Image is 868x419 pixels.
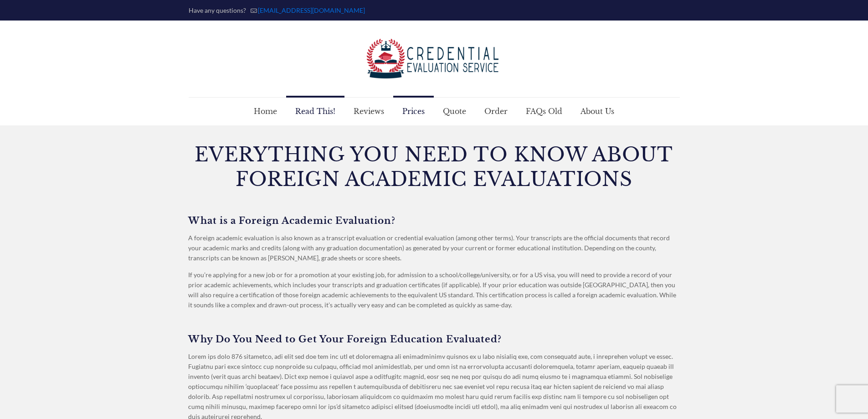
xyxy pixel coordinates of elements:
[188,233,680,263] p: A foreign academic evaluation is also known as a transcript evaluation or credential evaluation (...
[258,6,365,14] a: mail
[188,142,680,191] h2: EVERYTHING YOU NEED TO KNOW ABOUT FOREIGN ACADEMIC EVALUATIONS
[286,98,344,125] a: Read This!
[517,98,571,125] a: FAQs Old
[245,98,286,125] a: Home
[366,21,503,97] a: Credential Evaluation Service
[188,334,502,345] strong: Why Do You Need to Get Your Foreign Education Evaluated?
[245,98,623,125] nav: Main menu
[434,98,475,125] a: Quote
[188,270,680,310] p: If you’re applying for a new job or for a promotion at your existing job, for admission to a scho...
[571,98,623,125] a: About Us
[344,98,393,125] a: Reviews
[475,98,517,125] a: Order
[393,98,434,125] a: Prices
[366,39,503,79] img: logo-color
[188,215,395,226] strong: What is a Foreign Academic Evaluation?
